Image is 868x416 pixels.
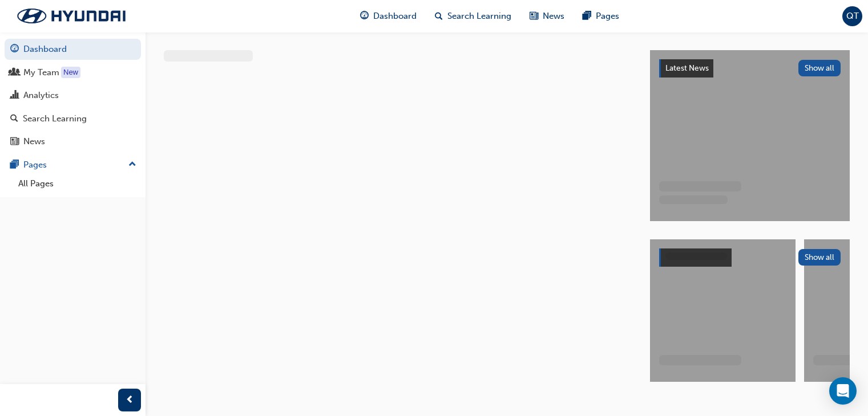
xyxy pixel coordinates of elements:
button: Show all [798,60,841,76]
button: Pages [5,154,141,176]
a: news-iconNews [520,5,574,28]
button: Show all [798,249,841,266]
span: people-icon [10,68,19,78]
span: Dashboard [373,10,417,23]
span: Latest News [665,63,709,73]
div: Search Learning [23,112,87,125]
a: search-iconSearch Learning [426,5,520,28]
span: guage-icon [10,44,19,55]
div: My Team [23,66,59,79]
div: Tooltip anchor [61,67,80,78]
a: All Pages [14,175,141,193]
button: QT [842,6,862,26]
a: Search Learning [5,108,141,129]
span: pages-icon [583,9,591,23]
div: Analytics [23,89,59,102]
a: Latest NewsShow all [659,59,841,78]
a: Dashboard [5,39,141,60]
span: search-icon [10,114,18,124]
span: QT [846,10,859,23]
div: Pages [23,158,47,172]
a: Show all [659,248,841,267]
a: My Team [5,62,141,83]
span: News [543,10,564,23]
div: Open Intercom Messenger [829,377,857,405]
span: guage-icon [360,9,369,23]
a: News [5,131,141,152]
span: up-icon [128,157,136,172]
span: chart-icon [10,91,19,101]
span: Search Learning [447,10,511,23]
span: news-icon [10,137,19,147]
a: pages-iconPages [574,5,628,28]
span: prev-icon [126,393,134,407]
img: Trak [6,4,137,28]
a: guage-iconDashboard [351,5,426,28]
span: pages-icon [10,160,19,170]
button: DashboardMy TeamAnalyticsSearch LearningNews [5,36,141,154]
span: Pages [596,10,619,23]
span: search-icon [435,9,443,23]
a: Analytics [5,85,141,106]
span: news-icon [530,9,538,23]
div: News [23,135,45,148]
